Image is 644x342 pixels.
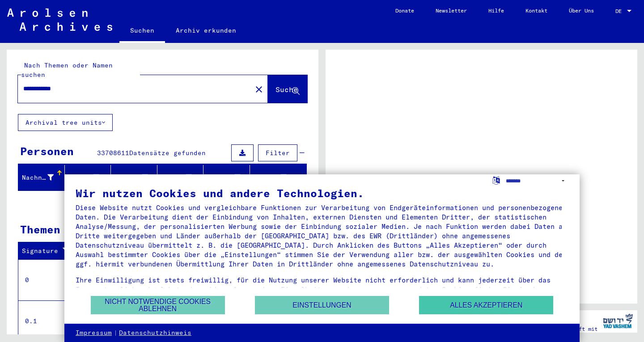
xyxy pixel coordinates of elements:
img: Arolsen_neg.svg [7,8,112,31]
button: Filter [258,144,297,161]
mat-header-cell: Prisoner # [250,165,307,190]
button: Nicht notwendige Cookies ablehnen [91,296,225,314]
span: Filter [266,149,290,157]
div: Geburt‏ [161,170,203,185]
mat-header-cell: Geburt‏ [157,165,204,190]
div: Personen [20,143,74,159]
a: Impressum [76,329,112,338]
div: Diese Website nutzt Cookies und vergleichbare Funktionen zur Verarbeitung von Endgeräteinformatio... [76,203,568,269]
div: Nachname [22,173,54,182]
mat-icon: close [254,84,264,95]
img: yv_logo.png [601,310,635,332]
span: DE [615,8,625,14]
div: Signature [22,244,82,258]
a: Archiv erkunden [165,20,247,41]
div: Geburtsname [114,170,159,185]
div: Ihre Einwilligung ist stets freiwillig, für die Nutzung unserer Website nicht erforderlich und ka... [76,275,568,304]
mat-header-cell: Geburtsdatum [203,165,250,190]
div: Geburtsname [114,173,148,182]
span: Datensätze gefunden [129,149,206,157]
button: Einstellungen [255,296,389,314]
div: Prisoner # [254,170,298,185]
div: Nachname [22,170,65,185]
button: Archival tree units [18,114,113,131]
mat-header-cell: Nachname [18,165,65,190]
button: Alles akzeptieren [419,296,553,314]
td: 0.1 [18,300,80,342]
a: Datenschutzhinweis [119,329,191,338]
div: Prisoner # [254,173,287,182]
div: Themen [20,221,60,237]
div: Geburtsdatum [207,170,252,185]
td: 0 [18,259,80,300]
mat-label: Nach Themen oder Namen suchen [21,61,113,79]
div: Signature [22,246,73,256]
span: 33708611 [97,149,129,157]
div: Geburt‏ [161,173,192,182]
div: Geburtsdatum [207,173,241,182]
button: Clear [250,80,268,98]
select: Sprache auswählen [506,174,569,187]
label: Sprache auswählen [491,176,501,184]
span: Suche [275,85,298,94]
div: Vorname [68,173,100,182]
div: Wir nutzen Cookies und andere Technologien. [76,188,568,198]
a: Suchen [119,20,165,43]
mat-header-cell: Vorname [65,165,111,190]
div: Vorname [68,170,111,185]
button: Suche [268,75,307,103]
mat-header-cell: Geburtsname [111,165,157,190]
